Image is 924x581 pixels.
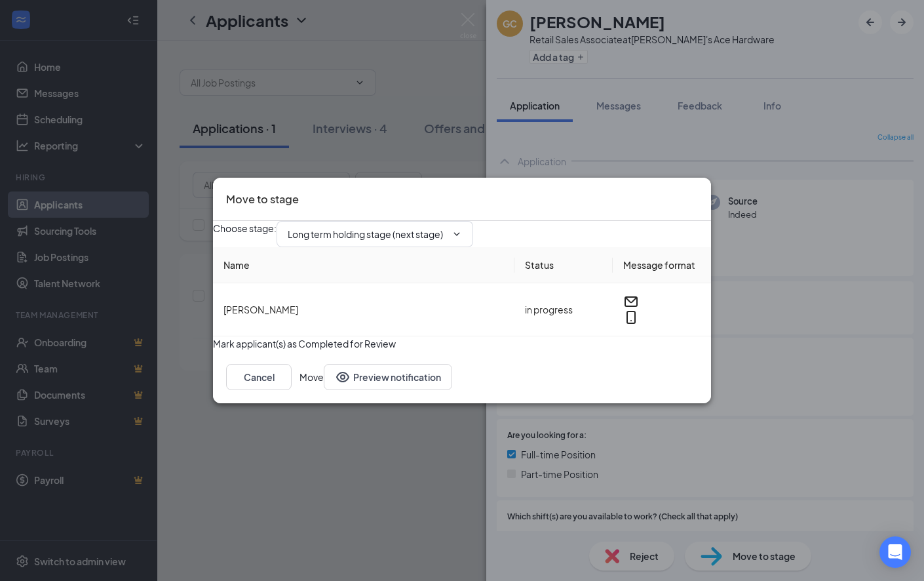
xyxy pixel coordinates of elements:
th: Message format [613,247,711,283]
th: Status [514,247,613,283]
span: Choose stage : [213,221,277,247]
svg: Email [623,294,639,310]
h3: Move to stage [226,191,299,208]
button: Move [299,364,324,390]
svg: ChevronDown [452,229,462,239]
span: Mark applicant(s) as Completed for Review [213,336,396,351]
span: [PERSON_NAME] [223,304,298,315]
div: Open Intercom Messenger [879,536,911,568]
td: in progress [514,283,613,336]
button: Preview notificationEye [324,364,452,390]
svg: MobileSms [623,310,639,325]
svg: Eye [335,369,351,385]
button: Cancel [226,364,292,390]
th: Name [213,247,514,283]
